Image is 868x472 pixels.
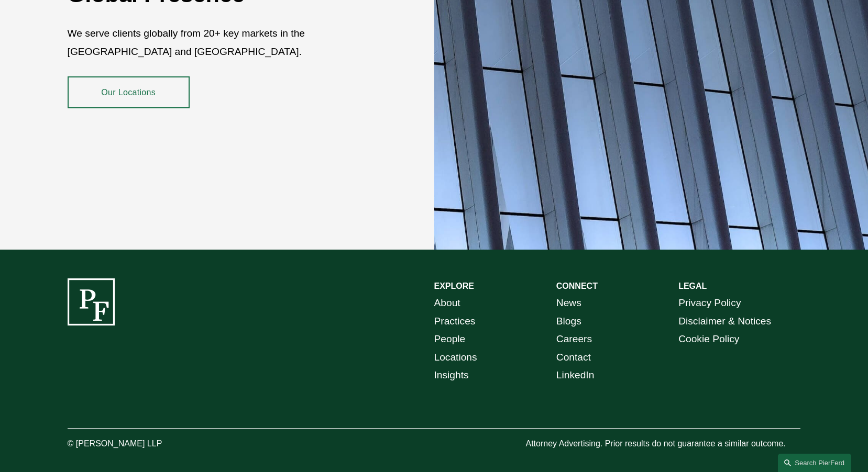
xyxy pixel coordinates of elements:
[434,294,460,312] a: About
[556,282,598,290] strong: CONNECT
[678,282,707,290] strong: LEGAL
[678,294,741,312] a: Privacy Policy
[434,282,474,290] strong: EXPLORE
[556,349,591,367] a: Contact
[434,349,477,367] a: Locations
[434,366,469,385] a: Insights
[778,454,851,472] a: Search this site
[68,25,373,61] p: We serve clients globally from 20+ key markets in the [GEOGRAPHIC_DATA] and [GEOGRAPHIC_DATA].
[556,330,592,349] a: Careers
[525,436,800,452] p: Attorney Advertising. Prior results do not guarantee a similar outcome.
[68,76,190,108] a: Our Locations
[556,312,581,331] a: Blogs
[556,294,581,312] a: News
[434,330,466,349] a: People
[434,312,476,331] a: Practices
[678,312,771,331] a: Disclaimer & Notices
[556,366,595,385] a: LinkedIn
[68,436,221,452] p: © [PERSON_NAME] LLP
[678,330,739,349] a: Cookie Policy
